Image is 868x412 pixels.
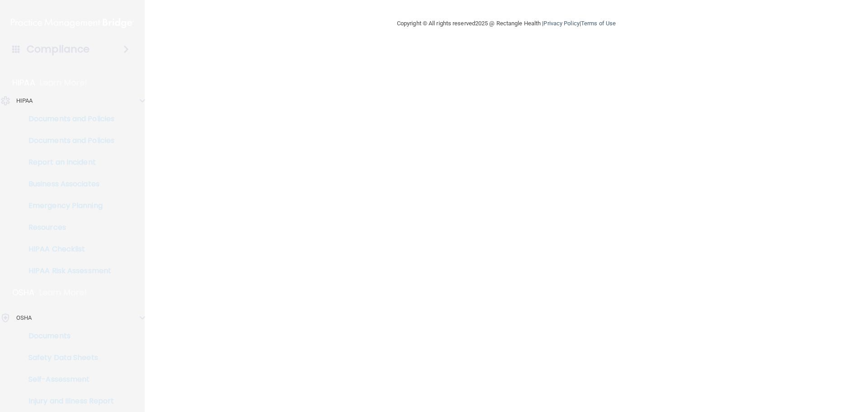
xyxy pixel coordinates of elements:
p: Injury and Illness Report [6,397,129,406]
a: Privacy Policy [543,20,579,27]
p: HIPAA [16,95,33,106]
p: HIPAA Checklist [6,245,129,254]
p: Learn More! [40,77,88,88]
p: Documents and Policies [6,114,129,123]
p: Resources [6,223,129,232]
p: Safety Data Sheets [6,353,129,362]
p: OSHA [12,287,35,298]
a: Terms of Use [581,20,616,27]
p: Documents [6,331,129,341]
div: Copyright © All rights reserved 2025 @ Rectangle Health | | [341,9,671,38]
p: Business Associates [6,180,129,189]
p: Report an Incident [6,158,129,167]
p: OSHA [16,313,32,323]
p: HIPAA Risk Assessment [6,266,129,275]
p: Emergency Planning [6,201,129,210]
p: Self-Assessment [6,375,129,384]
p: HIPAA [12,77,35,88]
h4: Compliance [27,43,90,56]
p: Learn More! [39,287,87,298]
p: Documents and Policies [6,136,129,145]
img: PMB logo [11,14,134,32]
